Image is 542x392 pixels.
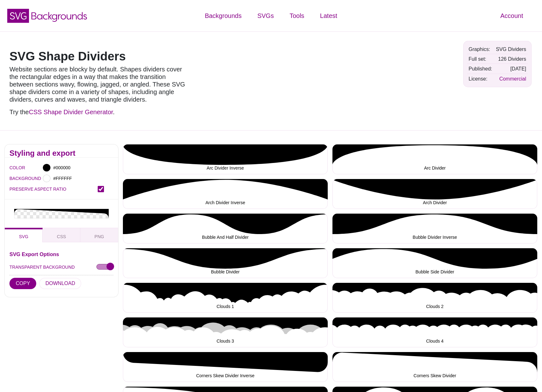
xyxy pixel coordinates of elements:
[9,65,189,103] p: Website sections are blocky by default. Shapes dividers cover the rectangular edges in a way that...
[250,6,282,25] a: SVGs
[29,109,113,115] a: CSS Shape Divider Generator
[123,214,328,244] button: Bubble And Half Divider
[494,45,528,54] td: SVG Dividers
[9,174,17,182] label: BACKGROUND
[9,252,113,257] h3: SVG Export Options
[332,352,537,382] button: Corners Skew Divider
[9,151,113,156] h2: Styling and export
[332,214,537,244] button: Bubble Divider Inverse
[332,317,537,347] button: Clouds 4
[312,6,345,25] a: Latest
[123,179,328,209] button: Arch Divider Inverse
[123,317,328,347] button: Clouds 3
[9,108,189,116] p: Try the .
[9,164,17,172] label: COLOR
[80,228,118,242] button: PNG
[467,45,494,54] td: Graphics:
[494,64,528,73] td: [DATE]
[9,185,98,193] label: PRESERVE ASPECT RATIO
[123,248,328,278] button: Bubble Divider
[123,144,328,174] button: Arc Divider Inverse
[332,179,537,209] button: Arch Divider
[39,278,81,289] button: DOWNLOAD
[123,352,328,382] button: Corners Skew Divider Inverse
[9,278,36,289] button: COPY
[282,6,312,25] a: Tools
[43,228,80,242] button: CSS
[332,283,537,313] button: Clouds 2
[467,64,494,73] td: Published:
[95,234,104,239] span: PNG
[197,6,250,25] a: Backgrounds
[467,74,494,83] td: License:
[467,54,494,64] td: Full set:
[494,54,528,64] td: 126 Dividers
[493,6,531,25] a: Account
[57,234,66,239] span: CSS
[332,248,537,278] button: Bubble Side Divider
[9,50,189,62] h1: SVG Shape Dividers
[9,263,75,271] label: TRANSPARENT BACKGROUND
[332,144,537,174] button: Arc Divider
[499,76,526,81] a: Commercial
[123,283,328,313] button: Clouds 1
